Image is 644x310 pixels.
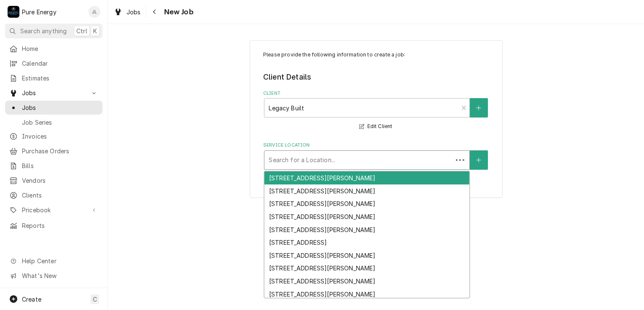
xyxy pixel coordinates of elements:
[264,210,469,223] div: [STREET_ADDRESS][PERSON_NAME]
[5,129,102,143] a: Invoices
[5,219,102,232] a: Reports
[22,176,98,185] span: Vendors
[127,8,141,16] span: Jobs
[264,275,469,288] div: [STREET_ADDRESS][PERSON_NAME]
[476,157,481,163] svg: Create New Location
[470,98,488,118] button: Create New Client
[22,132,98,141] span: Invoices
[263,51,489,170] div: Job Create/Update Form
[93,27,97,35] span: K
[263,142,489,169] div: Service Location
[5,86,102,100] a: Go to Jobs
[263,72,489,83] legend: Client Details
[20,27,67,35] span: Search anything
[22,257,97,265] span: Help Center
[5,188,102,202] a: Clients
[5,254,102,268] a: Go to Help Center
[22,147,98,155] span: Purchase Orders
[264,171,469,184] div: [STREET_ADDRESS][PERSON_NAME]
[470,150,488,170] button: Create New Location
[89,6,100,18] div: James Linnenkamp's Avatar
[250,40,503,198] div: Job Create/Update
[5,269,102,283] a: Go to What's New
[5,42,102,56] a: Home
[22,206,86,214] span: Pricebook
[22,59,98,68] span: Calendar
[5,144,102,158] a: Purchase Orders
[264,198,469,211] div: [STREET_ADDRESS][PERSON_NAME]
[8,6,19,18] div: Pure Energy's Avatar
[22,103,98,112] span: Jobs
[5,203,102,217] a: Go to Pricebook
[22,74,98,83] span: Estimates
[22,118,98,127] span: Job Series
[8,6,19,18] div: P
[162,6,194,18] span: New Job
[89,6,100,18] div: JL
[264,288,469,301] div: [STREET_ADDRESS][PERSON_NAME]
[22,8,57,16] div: Pure Energy
[22,221,98,230] span: Reports
[263,90,489,97] label: Client
[358,121,393,132] button: Edit Client
[476,105,481,111] svg: Create New Client
[22,191,98,200] span: Clients
[22,161,98,170] span: Bills
[22,296,41,303] span: Create
[264,236,469,249] div: [STREET_ADDRESS]
[264,249,469,262] div: [STREET_ADDRESS][PERSON_NAME]
[264,262,469,275] div: [STREET_ADDRESS][PERSON_NAME]
[22,271,97,280] span: What's New
[76,27,87,35] span: Ctrl
[22,44,98,53] span: Home
[263,51,489,59] p: Please provide the following information to create a job:
[110,5,144,19] a: Jobs
[5,174,102,187] a: Vendors
[93,295,97,304] span: C
[5,101,102,115] a: Jobs
[264,184,469,198] div: [STREET_ADDRESS][PERSON_NAME]
[22,88,86,97] span: Jobs
[264,223,469,236] div: [STREET_ADDRESS][PERSON_NAME]
[5,159,102,173] a: Bills
[5,56,102,70] a: Calendar
[148,5,162,19] button: Navigate back
[5,71,102,85] a: Estimates
[5,115,102,129] a: Job Series
[5,24,102,38] button: Search anythingCtrlK
[263,142,489,149] label: Service Location
[263,90,489,132] div: Client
